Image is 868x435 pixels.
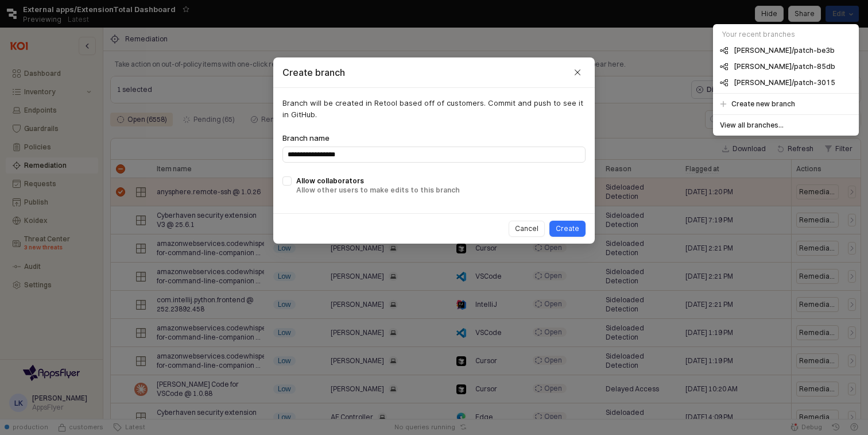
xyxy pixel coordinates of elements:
[282,134,586,142] div: Branch name
[296,176,460,195] div: Allow collaborators
[515,224,538,233] p: Cancel
[556,224,579,233] p: Create
[569,64,586,80] button: Close
[282,97,586,195] p: Branch will be created in Retool based off of customers. Commit and push to see it in GitHub.
[509,221,545,237] button: Cancel
[282,66,345,79] h2: Create branch
[296,186,460,194] span: Allow other users to make edits to this branch
[549,221,586,237] button: Create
